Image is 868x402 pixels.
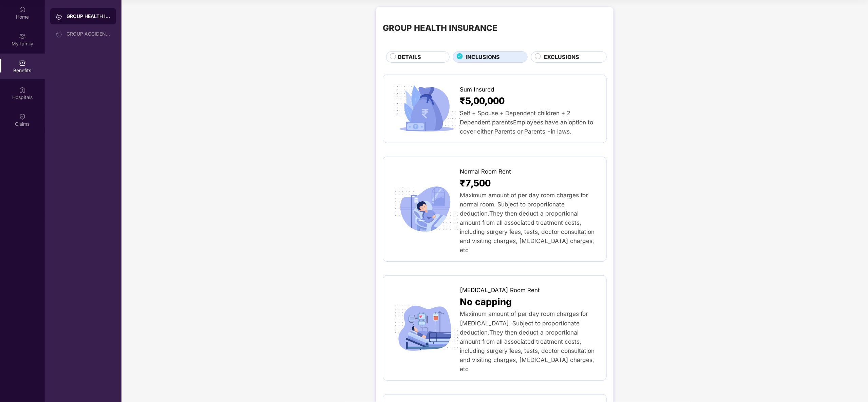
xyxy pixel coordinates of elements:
[460,94,505,108] span: ₹5,00,000
[19,6,26,13] img: svg+xml;base64,PHN2ZyBpZD0iSG9tZSIgeG1sbnM9Imh0dHA6Ly93d3cudzMub3JnLzIwMDAvc3ZnIiB3aWR0aD0iMjAiIG...
[19,86,26,93] img: svg+xml;base64,PHN2ZyBpZD0iSG9zcGl0YWxzIiB4bWxucz0iaHR0cDovL3d3dy53My5vcmcvMjAwMC9zdmciIHdpZHRoPS...
[19,113,26,120] img: svg+xml;base64,PHN2ZyBpZD0iQ2xhaW0iIHhtbG5zPSJodHRwOi8vd3d3LnczLm9yZy8yMDAwL3N2ZyIgd2lkdGg9IjIwIi...
[460,109,593,135] span: Self + Spouse + Dependent children + 2 Dependent parentsEmployees have an option to cover either ...
[67,13,111,20] div: GROUP HEALTH INSURANCE
[390,302,464,354] img: icon
[67,31,111,37] div: GROUP ACCIDENTAL INSURANCE
[544,53,579,61] span: EXCLUSIONS
[19,33,26,40] img: svg+xml;base64,PHN2ZyB3aWR0aD0iMjAiIGhlaWdodD0iMjAiIHZpZXdCb3g9IjAgMCAyMCAyMCIgZmlsbD0ibm9uZSIgeG...
[56,13,62,20] img: svg+xml;base64,PHN2ZyB3aWR0aD0iMjAiIGhlaWdodD0iMjAiIHZpZXdCb3g9IjAgMCAyMCAyMCIgZmlsbD0ibm9uZSIgeG...
[466,53,500,61] span: INCLUSIONS
[383,22,497,35] div: GROUP HEALTH INSURANCE
[460,167,511,176] span: Normal Room Rent
[460,310,595,372] span: Maximum amount of per day room charges for [MEDICAL_DATA]. Subject to proportionate deduction.The...
[460,192,595,254] span: Maximum amount of per day room charges for normal room. Subject to proportionate deduction.They t...
[56,31,62,38] img: svg+xml;base64,PHN2ZyB3aWR0aD0iMjAiIGhlaWdodD0iMjAiIHZpZXdCb3g9IjAgMCAyMCAyMCIgZmlsbD0ibm9uZSIgeG...
[19,60,26,66] img: svg+xml;base64,PHN2ZyBpZD0iQmVuZWZpdHMiIHhtbG5zPSJodHRwOi8vd3d3LnczLm9yZy8yMDAwL3N2ZyIgd2lkdGg9Ij...
[460,295,512,309] span: No capping
[390,184,464,235] img: icon
[398,53,421,61] span: DETAILS
[460,85,494,94] span: Sum Insured
[460,286,540,295] span: [MEDICAL_DATA] Room Rent
[390,83,464,134] img: icon
[460,176,491,190] span: ₹7,500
